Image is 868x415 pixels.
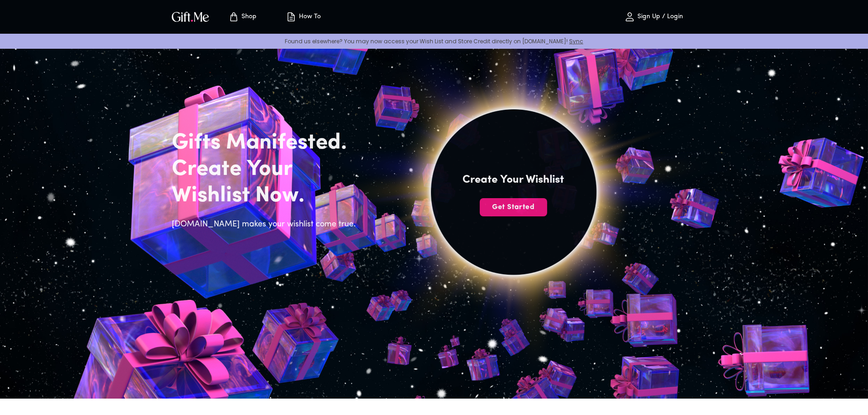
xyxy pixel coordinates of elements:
[608,2,699,31] button: Sign Up / Login
[217,2,267,31] button: Store page
[286,11,297,22] img: how-to.svg
[239,13,257,21] p: Shop
[172,156,361,183] h2: Create Your
[480,202,547,212] span: Get Started
[635,13,683,21] p: Sign Up / Login
[172,130,361,156] h2: Gifts Manifested.
[278,2,329,31] button: How To
[480,198,547,216] button: Get Started
[172,218,361,231] h6: [DOMAIN_NAME] makes your wishlist come true.
[169,11,212,22] button: GiftMe Logo
[297,13,321,21] p: How To
[7,37,861,45] p: Found us elsewhere? You may now access your Wish List and Store Credit directly on [DOMAIN_NAME]!
[308,8,718,397] img: hero_sun.png
[172,183,361,209] h2: Wishlist Now.
[569,37,583,45] a: Sync
[170,10,211,23] img: GiftMe Logo
[462,173,564,187] h4: Create Your Wishlist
